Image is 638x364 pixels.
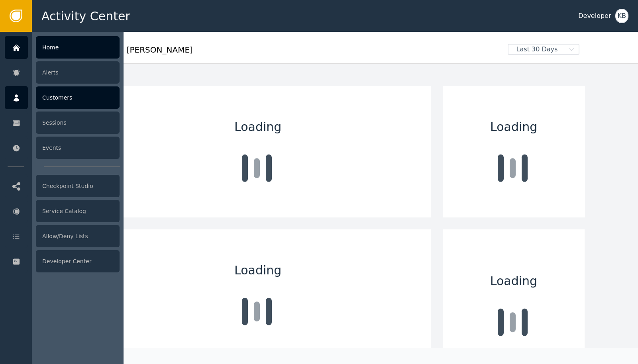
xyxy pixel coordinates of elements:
[234,261,281,279] span: Loading
[36,36,120,59] div: Home
[490,272,537,290] span: Loading
[5,174,120,198] a: Checkpoint Studio
[234,118,281,136] span: Loading
[5,36,120,59] a: Home
[578,11,611,21] div: Developer
[36,175,120,197] div: Checkpoint Studio
[502,44,585,55] button: Last 30 Days
[5,86,120,109] a: Customers
[36,112,120,134] div: Sessions
[36,200,120,222] div: Service Catalog
[5,250,120,273] a: Developer Center
[36,250,120,272] div: Developer Center
[36,137,120,159] div: Events
[85,44,502,61] div: Welcome , [PERSON_NAME]
[615,9,628,23] button: KB
[41,7,130,25] span: Activity Center
[5,225,120,248] a: Allow/Deny Lists
[5,136,120,159] a: Events
[5,111,120,134] a: Sessions
[490,118,537,136] span: Loading
[508,45,566,54] span: Last 30 Days
[36,86,120,109] div: Customers
[5,61,120,84] a: Alerts
[36,61,120,84] div: Alerts
[5,200,120,223] a: Service Catalog
[36,225,120,247] div: Allow/Deny Lists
